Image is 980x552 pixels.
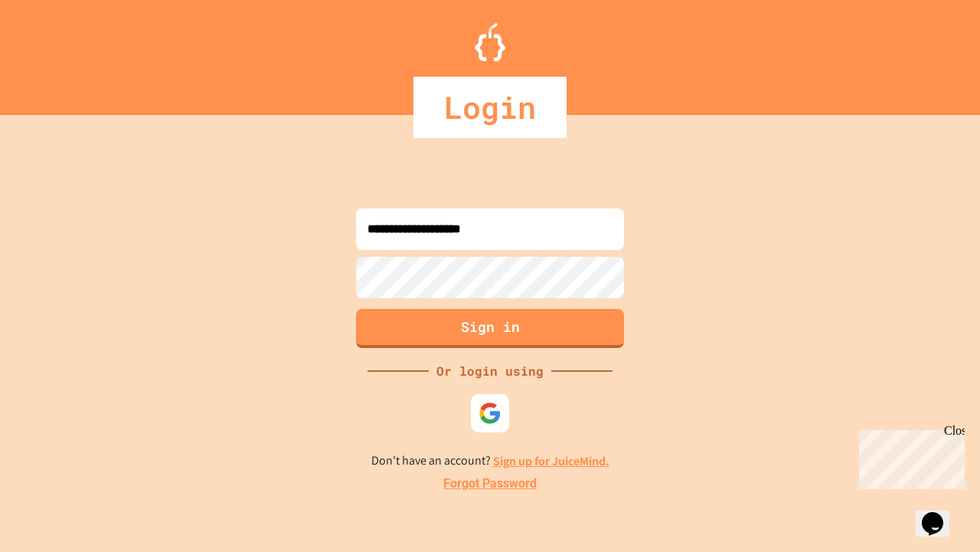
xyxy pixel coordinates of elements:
a: Sign up for JuiceMind. [493,453,609,469]
div: Or login using [429,362,551,380]
div: Login [413,77,567,138]
p: Don't have an account? [371,452,609,471]
iframe: chat widget [916,491,965,537]
button: Sign in [356,309,624,348]
img: google-icon.svg [479,402,501,425]
a: Forgot Password [443,475,537,493]
div: Chat with us now!Close [6,6,106,97]
img: Logo.svg [475,23,505,61]
iframe: chat widget [853,424,965,489]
